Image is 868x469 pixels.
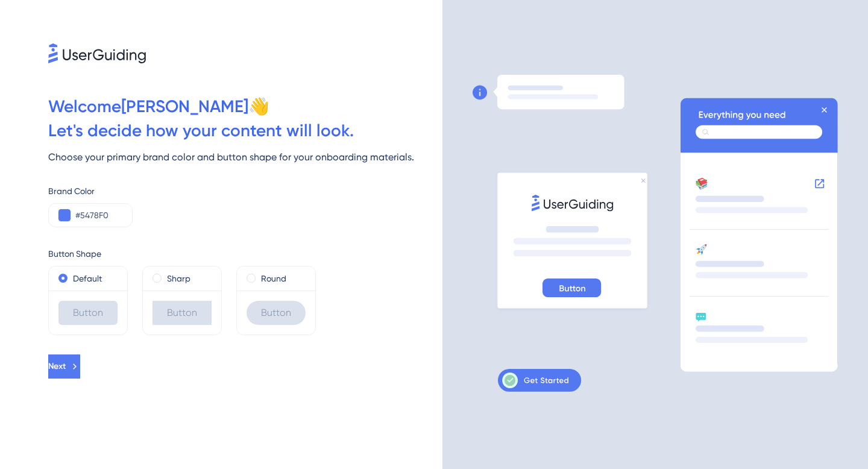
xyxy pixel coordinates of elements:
div: Welcome [PERSON_NAME] 👋 [48,95,442,119]
button: Next [48,354,80,379]
span: Next [48,359,66,374]
div: Button [153,301,212,325]
div: Brand Color [48,184,442,198]
div: Choose your primary brand color and button shape for your onboarding materials. [48,150,442,165]
div: Let ' s decide how your content will look. [48,119,442,143]
div: Button [247,301,306,325]
label: Sharp [167,271,190,286]
div: Button [58,301,118,325]
label: Round [261,271,286,286]
label: Default [73,271,102,286]
div: Button Shape [48,247,442,261]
